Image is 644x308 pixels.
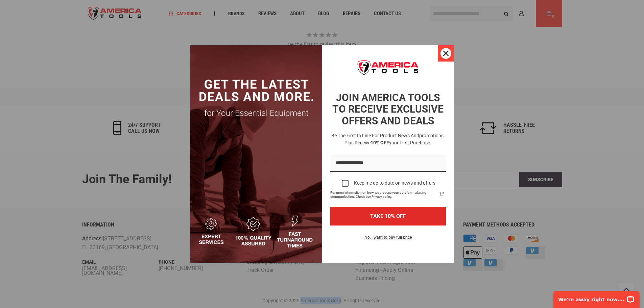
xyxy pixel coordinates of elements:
div: Keep me up to date on news and offers [354,180,435,186]
span: For more information on how we process your data for marketing communication. Check our Privacy p... [330,191,438,199]
svg: link icon [438,190,446,198]
h3: Be the first in line for product news and [329,132,447,146]
strong: 10% OFF [371,140,389,145]
input: Email field [330,155,446,172]
button: TAKE 10% OFF [330,207,446,226]
svg: close icon [443,51,449,56]
button: No, I want to pay full price [359,234,417,245]
strong: JOIN AMERICA TOOLS TO RECEIVE EXCLUSIVE OFFERS AND DEALS [332,92,444,127]
button: Close [438,45,454,62]
a: Read our Privacy Policy [438,190,446,198]
iframe: LiveChat chat widget [549,287,644,308]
